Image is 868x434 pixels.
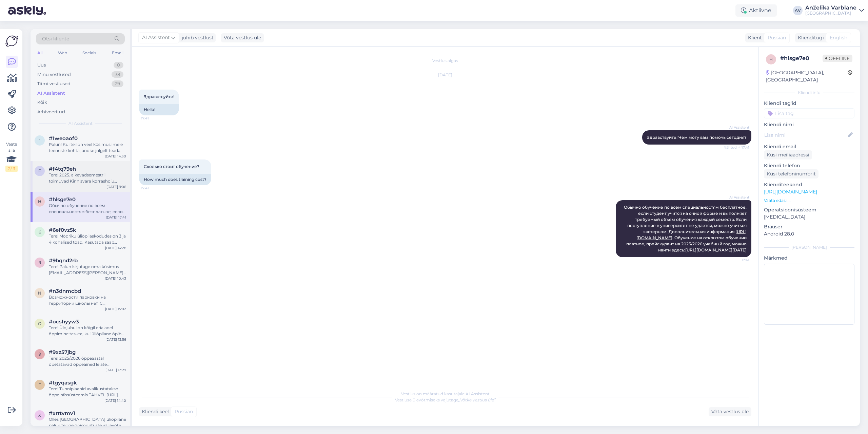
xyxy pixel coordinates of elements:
[49,233,126,245] div: Tere! Mõdriku üliõpilaskodudes on 3 ja 4 kohalised toad. Kasutada saab pesumasinat ja külmkapiga ...
[39,382,41,387] span: t
[49,294,126,306] div: Возможности парковки на территории школы нет. С правилами парковки в [GEOGRAPHIC_DATA] можно озна...
[39,352,41,357] span: 9
[5,141,18,172] div: Vaata siia
[724,145,749,150] span: Nähtud ✓ 17:41
[458,397,496,402] i: „Võtke vestlus üle”
[38,199,41,204] span: h
[764,108,854,118] input: Lisa tag
[780,54,823,62] div: # hlsge7e0
[105,245,126,250] div: [DATE] 14:28
[221,33,264,42] div: Võta vestlus üle
[141,116,166,121] span: 17:41
[37,62,46,69] div: Uus
[37,90,65,97] div: AI Assistent
[709,407,751,416] div: Võta vestlus üle
[37,71,71,78] div: Minu vestlused
[49,355,126,367] div: Tere! 2025/2026 õppeaastal õpetatavad õppeained leiate [PERSON_NAME] õppekavasid vaadates: [URL][...
[805,5,864,16] a: Anželika Varblane[GEOGRAPHIC_DATA]
[764,90,854,96] div: Kliendi info
[39,229,41,234] span: 6
[5,35,18,48] img: Askly Logo
[105,367,126,373] div: [DATE] 13:29
[105,154,126,159] div: [DATE] 14:30
[175,408,193,415] span: Russian
[38,168,41,173] span: f
[764,223,854,230] p: Brauser
[49,227,76,233] span: #6ef0vz5k
[769,57,773,62] span: h
[766,69,848,83] div: [GEOGRAPHIC_DATA], [GEOGRAPHIC_DATA]
[793,6,803,15] div: AV
[764,181,854,188] p: Klienditeekond
[724,125,749,130] span: AI Assistent
[735,4,777,17] div: Aktiivne
[49,166,76,172] span: #f4tq79eh
[764,150,812,159] div: Küsi meiliaadressi
[42,35,69,42] span: Otsi kliente
[724,195,749,200] span: AI Assistent
[49,196,76,203] span: #hlsge7e0
[745,34,762,41] div: Klient
[139,58,751,64] div: Vestlus algas
[49,349,76,355] span: #9xz57jbg
[37,99,47,106] div: Kõik
[764,131,847,139] input: Lisa nimi
[764,162,854,169] p: Kliendi telefon
[49,288,81,294] span: #n3dnmcbd
[106,184,126,189] div: [DATE] 9:06
[795,34,824,41] div: Klienditugi
[112,71,123,78] div: 38
[49,172,126,184] div: Tere! 2025. a kevadsemestril toimuvad Kinnisvara korrashoiu koolitused, millele on veel võimalik ...
[805,5,856,11] div: Anželika Varblane
[830,34,847,41] span: English
[49,319,79,325] span: #ocshyyw3
[139,174,211,185] div: How much does training cost?
[764,230,854,238] p: Android 28.0
[49,141,126,154] div: Palun! Kui teil on veel küsimusi meie teenuste kohta, andke julgelt teada.
[764,121,854,128] p: Kliendi nimi
[111,49,125,57] div: Email
[49,264,126,276] div: Tere! Palun kirjutage oma küsimus [EMAIL_ADDRESS][PERSON_NAME][DOMAIN_NAME]
[685,247,747,252] a: [URL][DOMAIN_NAME][DATE]
[106,215,126,220] div: [DATE] 17:41
[36,49,44,57] div: All
[764,143,854,150] p: Kliendi email
[764,213,854,221] p: [MEDICAL_DATA]
[647,135,747,140] span: Здравствуйте! Чем могу вам помочь сегодня?
[38,413,41,418] span: x
[105,306,126,312] div: [DATE] 15:02
[139,408,169,415] div: Kliendi keel
[139,104,179,115] div: Hello!
[49,203,126,215] div: Обычно обучение по всем специальностям бесплатное, если студент учится на очной форме и выполняет...
[57,49,68,57] div: Web
[179,34,214,41] div: juhib vestlust
[49,386,126,398] div: Tere! Tunniplaanid avalikustatakse õppeinfosüsteemis TAHVEL [URL][DOMAIN_NAME] juuli teises poole...
[105,337,126,342] div: [DATE] 13:56
[39,138,40,143] span: 1
[141,186,166,191] span: 17:41
[805,11,856,16] div: [GEOGRAPHIC_DATA]
[105,276,126,281] div: [DATE] 10:43
[5,166,18,172] div: 2 / 3
[764,254,854,262] p: Märkmed
[624,205,748,252] span: Обычно обучение по всем специальностям бесплатное, если студент учится на очной форме и выполняет...
[764,189,817,195] a: [URL][DOMAIN_NAME]
[37,109,65,115] div: Arhiveeritud
[49,325,126,337] div: Tere! Üldjuhul on kõigil erialadel õppimine tasuta, kui üliõpilane õpib täiskoormusega ja täidab ...
[144,94,174,99] span: Здравствуйте!
[764,169,818,178] div: Küsi telefoninumbrit
[764,244,854,250] div: [PERSON_NAME]
[401,391,490,396] span: Vestlus on määratud kasutajale AI Assistent
[38,290,41,296] span: n
[768,34,786,41] span: Russian
[49,258,78,264] span: #9bqnd2rb
[38,321,41,326] span: o
[49,380,77,386] span: #tgyqasgk
[39,260,41,265] span: 9
[395,397,496,402] span: Vestluse ülevõtmiseks vajutage
[112,80,123,87] div: 29
[81,49,98,57] div: Socials
[764,100,854,107] p: Kliendi tag'id
[68,120,93,127] span: AI Assistent
[37,80,71,87] div: Tiimi vestlused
